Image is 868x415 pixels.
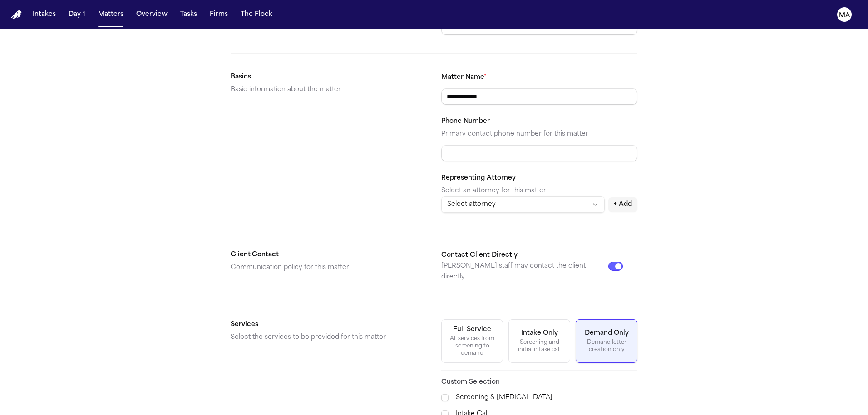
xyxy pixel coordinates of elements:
div: Demand Only [585,329,629,338]
button: The Flock [237,6,276,23]
p: Basic information about the matter [231,84,427,95]
button: Intakes [29,6,59,23]
p: Select an attorney for this matter [441,186,637,196]
button: Overview [133,6,171,23]
p: [PERSON_NAME] staff may contact the client directly [441,261,608,283]
h2: Basics [231,72,427,83]
div: Intake Only [521,329,558,338]
a: Home [11,10,22,19]
button: Tasks [177,6,201,23]
button: Firms [206,6,232,23]
div: Demand letter creation only [582,339,631,353]
label: Phone Number [441,118,490,125]
button: Intake OnlyScreening and initial intake call [508,319,570,363]
label: Representing Attorney [441,175,516,181]
p: Select the services to be provided for this matter [231,332,427,343]
button: Select attorney [441,196,605,213]
button: + Add [608,197,637,212]
h2: Services [231,319,427,330]
button: Matters [94,6,127,23]
button: Demand OnlyDemand letter creation only [576,319,637,363]
p: Communication policy for this matter [231,262,427,273]
button: Full ServiceAll services from screening to demand [441,319,503,363]
div: Screening and initial intake call [514,339,564,353]
label: Screening & [MEDICAL_DATA] [456,392,637,403]
div: All services from screening to demand [447,335,497,357]
h3: Custom Selection [441,378,637,387]
label: Contact Client Directly [441,252,518,259]
button: Day 1 [65,6,89,23]
img: Finch Logo [11,10,22,19]
h2: Client Contact [231,249,427,260]
p: Primary contact phone number for this matter [441,129,637,140]
label: Matter Name [441,74,487,81]
div: Full Service [453,325,491,334]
